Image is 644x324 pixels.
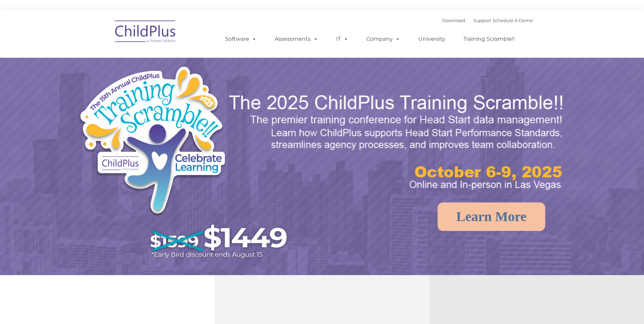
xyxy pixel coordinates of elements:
[493,18,533,23] a: Schedule A Demo
[442,18,533,23] font: |
[442,18,465,23] a: Download
[438,202,545,231] a: Learn More
[457,32,521,46] a: Training Scramble!!
[218,32,263,46] a: Software
[411,32,452,46] a: University
[268,32,325,46] a: Assessments
[473,18,491,23] a: Support
[329,32,355,46] a: IT
[360,32,407,46] a: Company
[112,16,180,50] img: ChildPlus by Procare Solutions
